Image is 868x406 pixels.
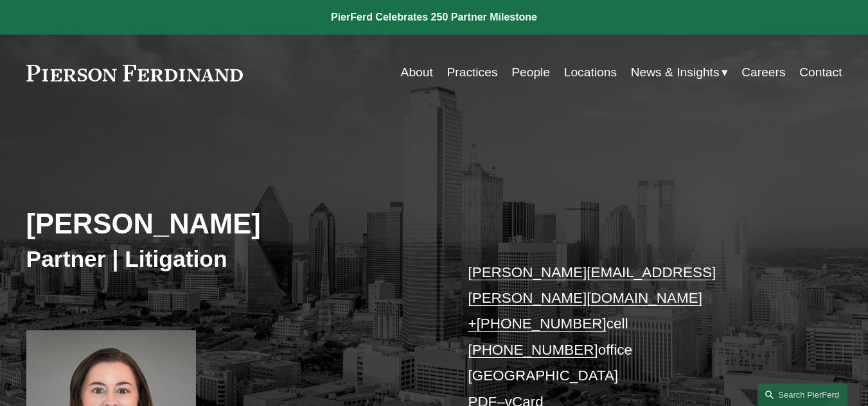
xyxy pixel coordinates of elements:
[741,60,785,85] a: Careers
[631,62,720,84] span: News & Insights
[26,207,434,241] h2: [PERSON_NAME]
[631,60,728,85] a: folder dropdown
[799,60,842,85] a: Contact
[26,246,434,274] h3: Partner | Litigation
[511,60,550,85] a: People
[468,342,598,358] a: [PHONE_NUMBER]
[477,316,607,332] a: [PHONE_NUMBER]
[401,60,433,85] a: About
[757,384,847,406] a: Search this site
[468,316,476,332] a: +
[447,60,497,85] a: Practices
[468,264,716,306] a: [PERSON_NAME][EMAIL_ADDRESS][PERSON_NAME][DOMAIN_NAME]
[564,60,617,85] a: Locations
